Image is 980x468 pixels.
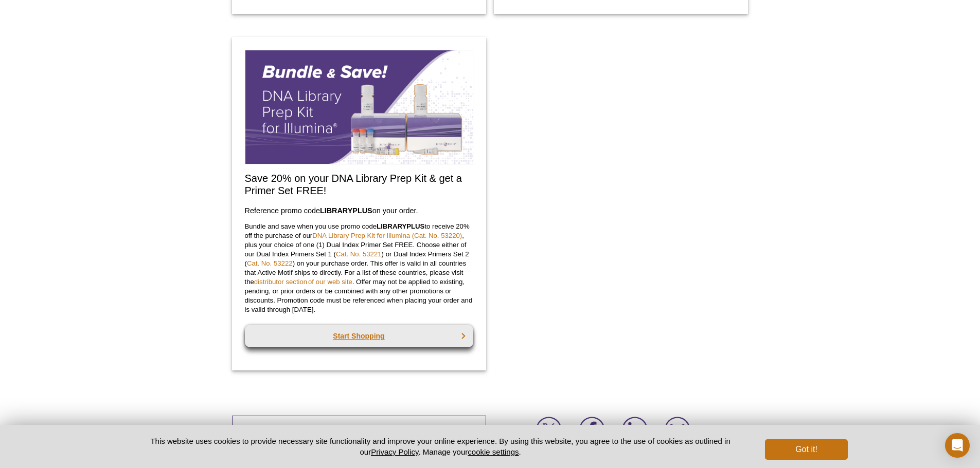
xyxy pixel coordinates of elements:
a: distributor section of our web site [254,278,352,286]
img: Join us on Bluesky [665,417,690,442]
button: cookie settings [468,447,519,456]
a: Privacy Policy [371,447,418,456]
h3: Reference promo code on your order. [245,204,473,217]
a: Start Shopping [245,325,473,347]
img: Save on our DNA Library Prep Kit [245,50,473,164]
a: Cat. No. 53222 [247,259,293,267]
strong: LIBRARYPLUS [377,222,424,230]
div: Open Intercom Messenger [945,433,970,458]
strong: LIBRARYPLUS [320,207,372,215]
p: Bundle and save when you use promo code to receive 20% off the purchase of our , plus your choice... [245,222,473,314]
h2: Save 20% on your DNA Library Prep Kit & get a Primer Set FREE! [245,172,473,197]
p: This website uses cookies to provide necessary site functionality and improve your online experie... [133,436,749,457]
a: DNA Library Prep Kit for Illumina (Cat. No. 53220) [312,232,462,239]
img: Join us on Facebook [579,417,605,442]
img: Join us on X [536,417,562,442]
a: Cat. No. 53221 [336,250,382,258]
img: Join us on LinkedIn [622,417,648,442]
button: Got it! [765,439,847,460]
